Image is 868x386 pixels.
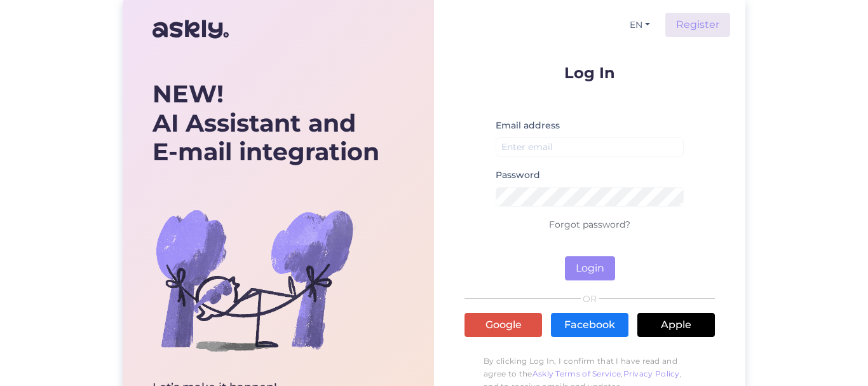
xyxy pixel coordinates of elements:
span: OR [581,294,599,303]
a: Facebook [551,313,628,337]
b: NEW! [153,79,224,109]
button: Login [565,256,615,280]
a: Google [465,313,542,337]
a: Apple [637,313,715,337]
a: Forgot password? [549,219,630,230]
img: Askly [153,14,229,45]
button: EN [625,16,655,34]
a: Askly Terms of Service [532,369,621,378]
a: Privacy Policy [623,369,680,378]
img: bg-askly [153,178,356,382]
label: Password [496,169,540,182]
p: Log In [465,65,715,81]
div: AI Assistant and E-mail integration [153,79,379,167]
label: Email address [496,119,560,132]
input: Enter email [496,137,684,157]
a: Register [665,13,730,37]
